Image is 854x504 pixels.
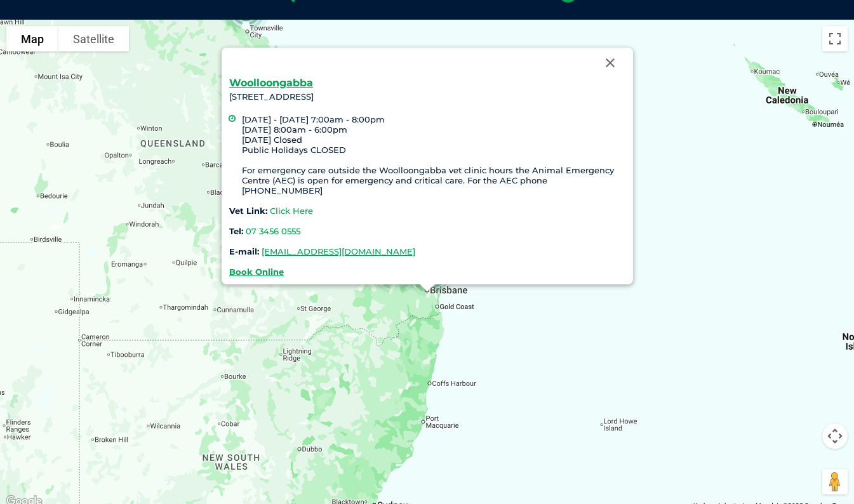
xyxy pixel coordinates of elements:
a: Book Online [229,267,284,277]
button: Show street map [6,26,58,51]
button: Show satellite imagery [58,26,129,51]
button: Map camera controls [822,423,848,449]
a: Click Here [270,206,313,216]
button: Toggle fullscreen view [822,26,848,51]
strong: Vet Link: [229,206,267,216]
a: Woolloongabba [229,77,313,89]
button: Drag Pegman onto the map to open Street View [822,469,848,494]
strong: E-mail: [229,246,259,256]
div: [STREET_ADDRESS] [229,78,625,277]
a: [EMAIL_ADDRESS][DOMAIN_NAME] [262,246,415,256]
a: 07 3456 0555 [246,226,300,236]
li: [DATE] - [DATE] 7:00am - 8:00pm [DATE] 8:00am - 6:00pm [DATE] Closed Public Holidays CLOSED For e... [242,114,625,196]
strong: Tel: [229,226,243,236]
button: Close [595,48,625,78]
